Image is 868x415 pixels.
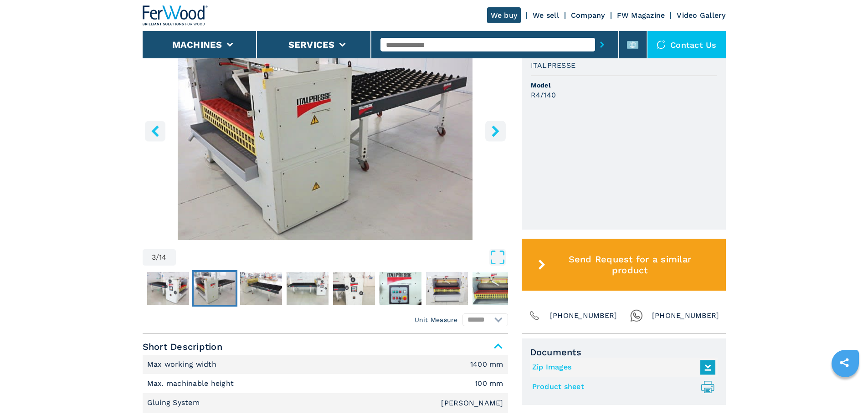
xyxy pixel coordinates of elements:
[532,360,711,375] a: Zip Images
[331,270,377,307] button: Go to Slide 6
[143,5,208,26] img: Ferwood
[657,40,666,49] img: Contact us
[531,81,717,90] span: Model
[143,338,508,355] span: Short Description
[143,19,508,240] div: Go to Slide 3
[145,270,191,307] button: Go to Slide 2
[424,270,470,307] button: Go to Slide 8
[147,379,236,389] p: Max. machinable height
[829,374,861,408] iframe: Chat
[172,39,222,50] button: Machines
[473,272,514,305] img: 14b0ad8364762824ab9b20a2c2b4c94d
[288,39,335,50] button: Services
[159,254,167,261] span: 14
[647,31,726,58] div: Contact us
[378,270,423,307] button: Go to Slide 7
[571,11,605,20] a: Company
[550,309,617,322] span: [PHONE_NUMBER]
[285,270,330,307] button: Go to Slide 5
[99,270,464,307] nav: Thumbnail Navigation
[531,90,556,100] h3: R4/140
[630,309,643,322] img: Whatsapp
[530,347,718,358] span: Documents
[549,254,710,276] span: Send Request for a similar product
[145,121,165,141] button: left-button
[178,249,506,266] button: Open Fullscreen
[287,272,329,305] img: c8505292b7ed5b428988cd313d7dac60
[441,400,503,407] em: [PERSON_NAME]
[147,272,189,305] img: 5e150010179739008b73af21b1a601b8
[194,272,236,305] img: 96a7a6720a55fe5504a942162a86cd41
[147,398,202,408] p: Gluing System
[333,272,375,305] img: 5e884ad1b9d696ae01667a1798300af5
[677,11,725,20] a: Video Gallery
[470,361,503,368] em: 1400 mm
[528,309,541,322] img: Phone
[522,239,726,291] button: Send Request for a similar product
[415,315,458,324] em: Unit Measure
[533,11,559,20] a: We sell
[380,272,421,305] img: 6ca8319b9b3db5059a45d06828c0f887
[485,121,506,141] button: right-button
[238,270,284,307] button: Go to Slide 4
[240,272,282,305] img: 452607cd250b5f0ad0c2aa77d7796063
[617,11,665,20] a: FW Magazine
[595,34,609,55] button: submit-button
[156,254,159,261] span: /
[475,380,503,387] em: 100 mm
[426,272,468,305] img: 4fd3fbb79a3fd531230b75b204824a59
[152,254,156,261] span: 3
[192,270,237,307] button: Go to Slide 3
[652,309,719,322] span: [PHONE_NUMBER]
[531,60,576,71] h3: ITALPRESSE
[147,359,219,369] p: Max working width
[143,19,508,240] img: Gluing Machine ITALPRESSE R4/140
[532,379,711,395] a: Product sheet
[833,351,856,374] a: sharethis
[471,270,516,307] button: Go to Slide 9
[487,7,521,23] a: We buy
